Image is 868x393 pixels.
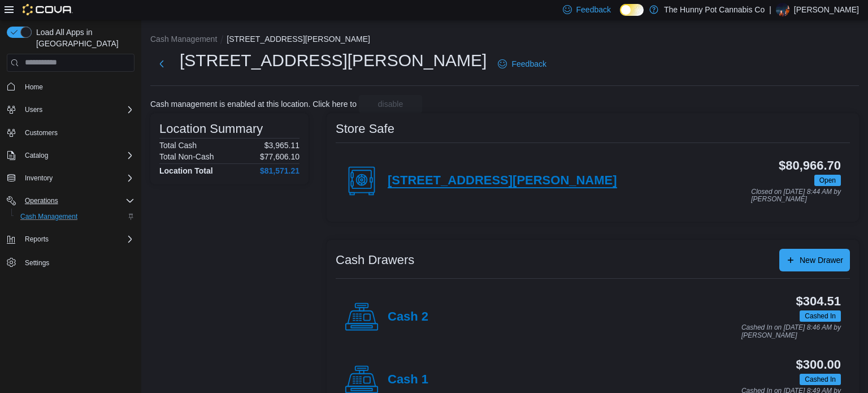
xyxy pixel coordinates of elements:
nav: An example of EuiBreadcrumbs [150,33,859,47]
span: New Drawer [800,254,843,266]
h1: [STREET_ADDRESS][PERSON_NAME] [180,49,487,72]
button: Reports [20,232,53,246]
h3: Cash Drawers [336,253,414,267]
span: Settings [20,255,134,269]
h3: $304.51 [796,295,841,308]
span: Feedback [511,58,546,70]
span: Customers [20,126,134,140]
span: Cashed In [805,311,836,321]
p: | [769,3,771,16]
h3: $300.00 [796,358,841,372]
span: Home [25,83,43,92]
input: Dark Mode [620,4,644,16]
button: Next [150,53,173,75]
span: Feedback [576,4,611,15]
nav: Complex example [7,74,134,300]
p: Cash management is enabled at this location. Click here to [150,100,357,109]
span: Settings [25,258,49,267]
button: New Drawer [779,249,850,271]
button: Catalog [20,149,53,162]
span: Home [20,80,134,94]
button: [STREET_ADDRESS][PERSON_NAME] [227,34,370,44]
button: Operations [2,193,139,209]
button: Inventory [2,170,139,186]
span: Inventory [25,174,53,183]
h3: $80,966.70 [779,159,841,172]
span: Cashed In [800,310,841,322]
h6: Total Cash [159,141,197,150]
p: $77,606.10 [260,152,300,161]
h6: Total Non-Cash [159,152,214,161]
a: Customers [20,126,62,140]
span: Open [814,175,841,186]
p: The Hunny Pot Cannabis Co [664,3,765,16]
div: Brandon Johnston [776,3,789,16]
span: Catalog [20,149,134,162]
button: disable [359,95,422,113]
button: Customers [2,124,139,141]
span: Cashed In [805,374,836,385]
button: Users [20,103,47,116]
span: Dark Mode [620,16,620,16]
p: Closed on [DATE] 8:44 AM by [PERSON_NAME] [751,188,841,204]
span: Reports [20,232,134,246]
span: Cash Management [20,212,77,221]
a: Settings [20,256,54,270]
p: $3,965.11 [264,141,300,150]
span: disable [378,98,403,110]
h4: $81,571.21 [260,166,300,175]
span: Operations [20,194,134,208]
h4: Cash 2 [388,310,428,325]
button: Cash Management [150,34,217,44]
button: Cash Management [11,209,139,224]
button: Users [2,102,139,118]
span: Load All Apps in [GEOGRAPHIC_DATA] [32,27,134,49]
button: Settings [2,254,139,270]
p: [PERSON_NAME] [794,3,859,16]
span: Open [819,175,836,185]
button: Operations [20,194,63,208]
span: Operations [25,196,58,205]
span: Inventory [20,171,134,185]
h4: [STREET_ADDRESS][PERSON_NAME] [388,174,617,188]
a: Feedback [493,53,550,75]
a: Home [20,80,47,94]
a: Cash Management [16,210,82,223]
span: Users [25,105,42,114]
span: Cash Management [16,210,134,223]
h4: Cash 1 [388,373,428,387]
span: Catalog [25,151,48,160]
span: Reports [25,235,49,244]
h4: Location Total [159,166,213,175]
span: Customers [25,128,58,137]
h3: Location Summary [159,122,263,136]
button: Home [2,79,139,95]
img: Cova [23,4,73,15]
button: Inventory [20,171,57,185]
h3: Store Safe [336,122,394,136]
span: Users [20,103,134,116]
button: Catalog [2,148,139,163]
p: Cashed In on [DATE] 8:46 AM by [PERSON_NAME] [741,324,841,339]
span: Cashed In [800,374,841,385]
button: Reports [2,231,139,247]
